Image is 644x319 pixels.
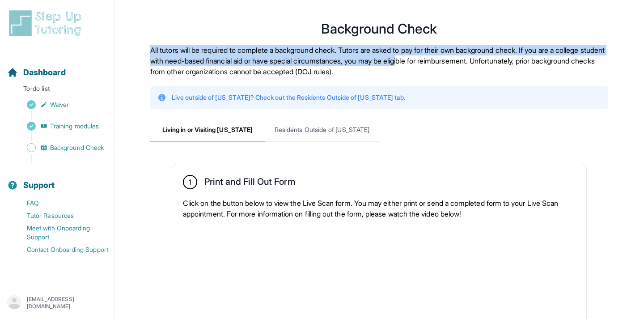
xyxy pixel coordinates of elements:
a: Dashboard [7,66,66,79]
img: logo [7,9,87,38]
a: Background Check [7,141,114,154]
p: Click on the button below to view the Live Scan form. You may either print or send a completed fo... [183,198,576,219]
a: Contact Onboarding Support [7,243,114,256]
span: Residents Outside of [US_STATE] [265,118,379,142]
span: Training modules [50,122,99,131]
span: 1 [189,177,191,187]
a: Tutor Resources [7,209,114,222]
nav: Tabs [150,118,608,142]
h2: Print and Fill Out Form [204,176,295,191]
a: FAQ [7,197,114,209]
button: [EMAIL_ADDRESS][DOMAIN_NAME] [7,295,107,311]
button: Dashboard [4,52,110,82]
span: Living in or Visiting [US_STATE] [150,118,265,142]
span: Dashboard [23,66,66,79]
p: To-do list [4,84,110,97]
button: Support [4,165,110,195]
p: Live outside of [US_STATE]? Check out the Residents Outside of [US_STATE] tab. [172,93,405,102]
a: Meet with Onboarding Support [7,222,114,243]
span: Background Check [50,143,104,152]
a: Training modules [7,120,114,132]
p: [EMAIL_ADDRESS][DOMAIN_NAME] [27,296,107,310]
h1: Background Check [150,23,608,34]
p: All tutors will be required to complete a background check. Tutors are asked to pay for their own... [150,45,608,77]
span: Support [23,179,55,191]
a: Waiver [7,98,114,111]
span: Waiver [50,100,69,109]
